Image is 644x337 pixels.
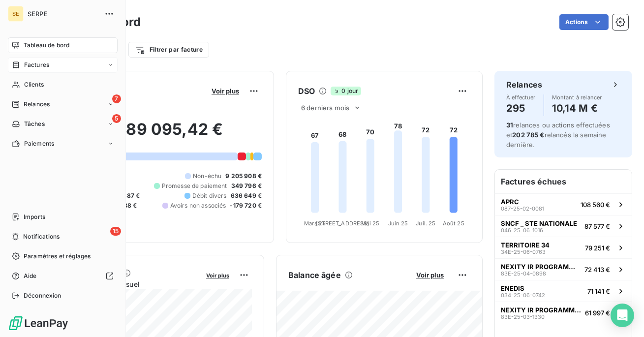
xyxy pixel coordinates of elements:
[506,121,610,149] span: relances ou actions effectuées et relancés la semaine dernière.
[8,136,118,152] a: Paiements
[56,279,199,289] span: Chiffre d'affaires mensuel
[501,219,577,227] span: SNCF _ STE NATIONALE
[506,100,536,116] h4: 295
[552,94,602,100] span: Montant à relancer
[506,94,536,100] span: À effectuer
[495,302,632,323] button: NEXITY IR PROGRAMMES REGION SUD83E-25-03-133061 997 €
[24,291,61,300] span: Déconnexion
[24,139,54,148] span: Paiements
[23,232,60,241] span: Notifications
[587,287,610,295] span: 71 141 €
[225,172,262,181] span: 9 205 908 €
[316,220,369,227] tspan: [STREET_ADDRESS]
[495,215,632,237] button: SNCF _ STE NATIONALE046-25-06-101687 577 €
[8,96,118,112] a: 7Relances
[112,94,121,103] span: 7
[506,79,542,91] h6: Relances
[585,244,610,252] span: 79 251 €
[501,249,546,255] span: 34E-25-06-0763
[162,182,227,190] span: Promesse de paiement
[8,116,118,132] a: 5Tâches
[501,284,524,292] span: ENEDIS
[8,248,118,264] a: Paramètres et réglages
[501,206,544,212] span: 087-25-02-0081
[8,209,118,225] a: Imports
[301,104,349,112] span: 6 derniers mois
[24,252,91,261] span: Paramètres et réglages
[24,272,37,280] span: Aide
[112,114,121,123] span: 5
[361,220,379,227] tspan: Mai 25
[209,87,242,95] button: Voir plus
[495,280,632,302] button: ENEDIS034-25-06-074271 141 €
[24,100,50,109] span: Relances
[611,304,634,327] div: Open Intercom Messenger
[8,77,118,92] a: Clients
[24,213,45,221] span: Imports
[203,271,232,279] button: Voir plus
[231,191,262,200] span: 636 649 €
[206,272,229,279] span: Voir plus
[501,198,519,206] span: APRC
[288,269,341,281] h6: Balance âgée
[170,201,226,210] span: Avoirs non associés
[501,263,581,271] span: NEXITY IR PROGRAMMES REGION SUD
[559,14,609,30] button: Actions
[495,237,632,258] button: TERRITOIRE 3434E-25-06-076379 251 €
[28,10,98,18] span: SERPE
[584,222,610,230] span: 87 577 €
[230,201,262,210] span: -179 720 €
[501,306,581,314] span: NEXITY IR PROGRAMMES REGION SUD
[501,314,545,320] span: 83E-25-03-1330
[231,182,262,190] span: 349 796 €
[413,271,447,279] button: Voir plus
[501,292,545,298] span: 034-25-06-0742
[501,227,543,233] span: 046-25-06-1016
[8,57,118,73] a: Factures
[506,121,513,129] span: 31
[8,6,24,22] div: SE
[584,266,610,274] span: 72 413 €
[110,227,121,236] span: 15
[128,42,209,58] button: Filtrer par facture
[298,85,315,97] h6: DSO
[585,309,610,317] span: 61 997 €
[24,61,49,69] span: Factures
[443,220,464,227] tspan: Août 25
[501,241,550,249] span: TERRITOIRE 34
[495,170,632,193] h6: Factures échues
[501,271,546,276] span: 83E-25-04-0898
[416,220,435,227] tspan: Juil. 25
[56,120,262,149] h2: 13 889 095,42 €
[24,41,69,50] span: Tableau de bord
[212,87,239,95] span: Voir plus
[8,37,118,53] a: Tableau de bord
[304,220,326,227] tspan: Mars 25
[552,100,602,116] h4: 10,14 M €
[193,172,221,181] span: Non-échu
[495,193,632,215] button: APRC087-25-02-0081108 560 €
[495,258,632,280] button: NEXITY IR PROGRAMMES REGION SUD83E-25-04-089872 413 €
[8,315,69,331] img: Logo LeanPay
[8,268,118,284] a: Aide
[388,220,408,227] tspan: Juin 25
[24,120,45,128] span: Tâches
[24,80,44,89] span: Clients
[416,271,444,279] span: Voir plus
[331,87,361,95] span: 0 jour
[512,131,544,139] span: 202 785 €
[192,191,227,200] span: Débit divers
[581,201,610,209] span: 108 560 €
